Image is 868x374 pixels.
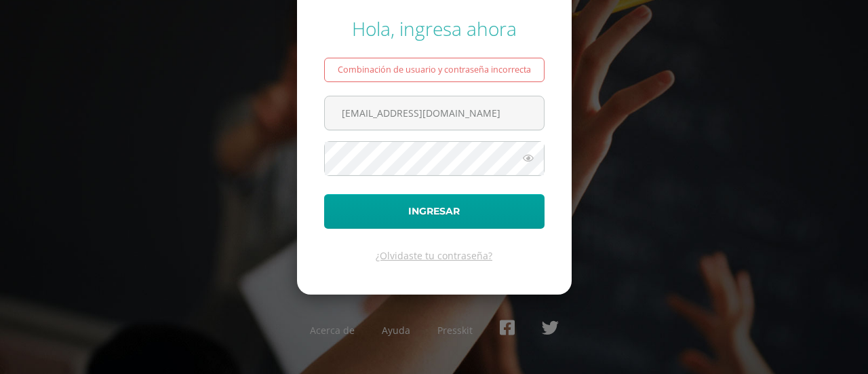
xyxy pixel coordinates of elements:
div: Combinación de usuario y contraseña incorrecta [324,58,545,82]
button: Ingresar [324,194,545,229]
div: Hola, ingresa ahora [324,16,545,41]
a: Ayuda [382,324,410,337]
a: ¿Olvidaste tu contraseña? [376,249,492,262]
a: Presskit [437,324,473,337]
a: Acerca de [310,324,355,337]
input: Correo electrónico o usuario [325,96,544,130]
